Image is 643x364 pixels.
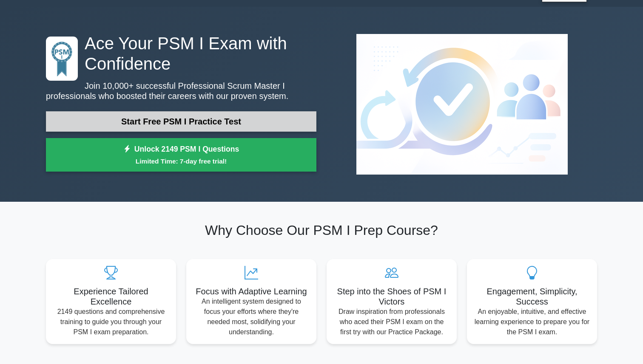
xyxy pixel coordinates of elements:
a: Unlock 2149 PSM I QuestionsLimited Time: 7-day free trial! [46,138,316,172]
h5: Experience Tailored Excellence [53,286,169,307]
p: An enjoyable, intuitive, and effective learning experience to prepare you for the PSM I exam. [474,307,590,337]
small: Limited Time: 7-day free trial! [57,156,306,166]
h5: Step into the Shoes of PSM I Victors [333,286,450,307]
p: Draw inspiration from professionals who aced their PSM I exam on the first try with our Practice ... [333,307,450,337]
img: Professional Scrum Master I Preview [350,27,575,181]
h2: Why Choose Our PSM I Prep Course? [46,222,597,238]
p: Join 10,000+ successful Professional Scrum Master I professionals who boosted their careers with ... [46,81,316,101]
a: Start Free PSM I Practice Test [46,111,316,132]
p: An intelligent system designed to focus your efforts where they're needed most, solidifying your ... [193,296,310,337]
h5: Focus with Adaptive Learning [193,286,310,296]
p: 2149 questions and comprehensive training to guide you through your PSM I exam preparation. [53,307,169,337]
h5: Engagement, Simplicity, Success [474,286,590,307]
h1: Ace Your PSM I Exam with Confidence [46,33,316,74]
